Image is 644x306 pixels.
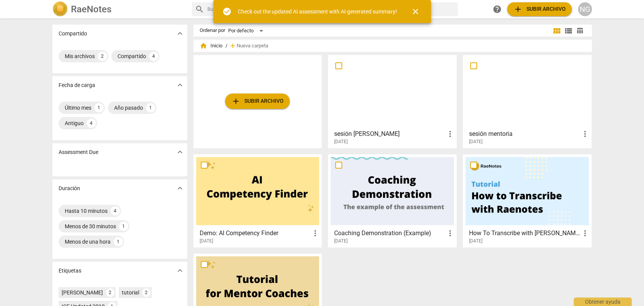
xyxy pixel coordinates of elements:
div: 4 [111,206,120,216]
span: more_vert [311,229,320,238]
span: Inicio [200,42,222,50]
span: more_vert [580,129,590,139]
span: more_vert [446,229,455,238]
div: 1 [114,237,123,246]
span: Subir archivo [231,97,284,106]
div: Antiguo [65,119,84,127]
span: expand_more [175,80,185,90]
span: home [200,42,207,50]
a: sesión [PERSON_NAME][DATE] [331,58,454,145]
h2: RaeNotes [71,4,111,15]
div: Por defecto [228,25,266,37]
p: Assessment Due [59,148,98,156]
div: Ordenar por [200,28,225,33]
div: Año pasado [114,104,143,112]
span: search [195,5,204,14]
span: close [411,7,420,16]
div: Hasta 10 minutos [65,207,108,215]
a: Coaching Demonstration (Example)[DATE] [331,157,454,244]
div: Menos de 30 minutos [65,222,116,230]
button: Lista [563,25,574,37]
a: Demo: AI Competency Finder[DATE] [196,157,319,244]
div: Check out the updated AI assessment with AI-generated summary! [238,8,397,16]
span: expand_more [175,184,185,193]
button: Mostrar más [174,79,186,91]
div: 4 [149,52,158,61]
span: [DATE] [200,238,213,244]
div: 1 [119,222,128,231]
h3: Coaching Demonstration (Example) [334,229,446,238]
div: Menos de una hora [65,238,111,246]
span: Subir archivo [513,5,566,14]
span: table_chart [576,27,583,34]
span: [DATE] [334,139,348,145]
div: tutorial [122,289,139,296]
div: 1 [94,103,104,112]
a: How To Transcribe with [PERSON_NAME][DATE] [466,157,589,244]
button: Mostrar más [174,265,186,276]
button: Cuadrícula [551,25,563,37]
span: expand_more [175,266,185,275]
span: / [225,43,227,49]
span: expand_more [175,147,185,157]
span: more_vert [446,129,455,139]
button: NG [578,2,592,16]
span: expand_more [175,29,185,38]
p: Etiquetas [59,267,81,275]
div: Obtener ayuda [574,298,632,306]
h3: sesión Laura [334,129,446,139]
span: [DATE] [334,238,348,244]
span: help [493,5,502,14]
button: Mostrar más [174,28,186,39]
button: Subir [225,94,290,109]
div: 2 [142,288,151,297]
span: view_module [552,26,562,35]
span: view_list [564,26,573,35]
div: 2 [98,52,107,61]
div: Último mes [65,104,91,112]
button: Cerrar [406,2,425,21]
button: Subir [507,2,572,16]
p: Compartido [59,30,87,38]
div: 2 [106,288,114,297]
div: [PERSON_NAME] [62,289,103,296]
h3: Demo: AI Competency Finder [200,229,311,238]
a: LogoRaeNotes [52,2,186,17]
p: Duración [59,184,80,192]
img: Logo [52,2,68,17]
h3: sesión mentoria [469,129,580,139]
span: Nueva carpeta [237,43,268,49]
span: [DATE] [469,139,483,145]
span: add [229,42,237,50]
input: Buscar [207,3,455,15]
a: Obtener ayuda [490,2,504,16]
div: 4 [87,119,96,128]
span: [DATE] [469,238,483,244]
span: add [231,97,240,106]
span: add [513,5,523,14]
span: check_circle [222,7,232,16]
div: Compartido [118,52,146,60]
button: Mostrar más [174,146,186,158]
div: Mis archivos [65,52,95,60]
h3: How To Transcribe with RaeNotes [469,229,580,238]
button: Mostrar más [174,182,186,194]
a: sesión mentoria[DATE] [466,58,589,145]
div: 1 [146,103,155,112]
span: more_vert [580,229,590,238]
p: Fecha de carga [59,81,95,89]
button: Tabla [574,25,586,37]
